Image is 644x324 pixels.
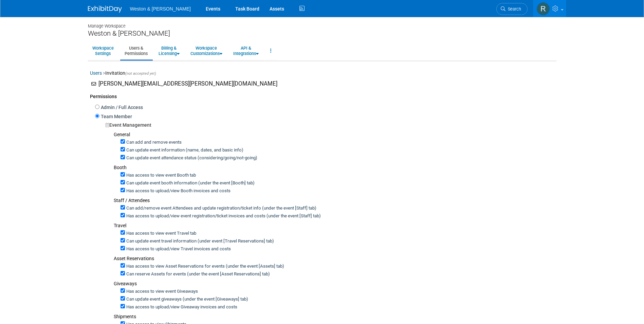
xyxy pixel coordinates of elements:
[125,213,321,219] label: Has access to upload/view event registration/ticket invoices and costs (under the event [Staff] tab)
[114,313,554,320] div: Shipments
[88,17,556,29] div: Manage Workspace
[114,280,554,287] div: Giveaways
[125,205,316,212] label: Can add/remove event Attendees and update registration/ticket info (under the event [Staff] tab)
[125,238,274,245] label: Can update event travel information (under event [Travel Reservations] tab)
[505,6,521,12] span: Search
[125,288,198,295] label: Has access to view event Giveaways
[114,164,554,171] div: Booth
[125,271,270,277] label: Can reserve Assets for events (under the event [Asset Reservations] tab)
[99,113,132,120] label: Team Member
[114,222,554,229] div: Travel
[125,155,257,161] label: Can update event attendance status (considering/going/not-going)
[114,255,554,262] div: Asset Reservations
[105,122,554,128] div: Event Management
[125,188,231,194] label: Has access to upload/view Booth invoices and costs
[125,263,284,270] label: Has access to view Asset Reservations for events (under the event [Assets] tab)
[125,304,237,310] label: Has access to upload/view Giveaway invoices and costs
[186,42,227,59] a: WorkspaceCustomizations
[125,147,243,154] label: Can update event information (name, dates, and basic info)
[99,104,143,111] label: Admin / Full Access
[114,197,554,204] div: Staff / Attendees
[88,6,122,13] img: ExhibitDay
[125,71,156,76] span: (not accepted yet)
[125,139,182,146] label: Can add and remove events
[114,131,554,138] div: General
[125,172,196,179] label: Has access to view event Booth tab
[125,246,231,252] label: Has access to upload/view Travel invoices and costs
[154,42,184,59] a: Billing &Licensing
[103,70,105,76] span: >
[90,88,554,103] div: Permissions
[130,6,191,12] span: Weston & [PERSON_NAME]
[537,2,550,15] img: Roberta Sinclair
[90,70,102,76] a: Users
[98,80,277,87] span: [PERSON_NAME][EMAIL_ADDRESS][PERSON_NAME][DOMAIN_NAME]
[229,42,263,59] a: API &Integrations
[90,70,554,80] div: Invitation
[88,29,556,38] div: Weston & [PERSON_NAME]
[120,42,152,59] a: Users &Permissions
[496,3,528,15] a: Search
[125,296,248,303] label: Can update event giveaways (under the event [Giveaways] tab)
[88,42,118,59] a: WorkspaceSettings
[125,180,255,186] label: Can update event booth information (under the event [Booth] tab)
[125,230,196,237] label: Has access to view event Travel tab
